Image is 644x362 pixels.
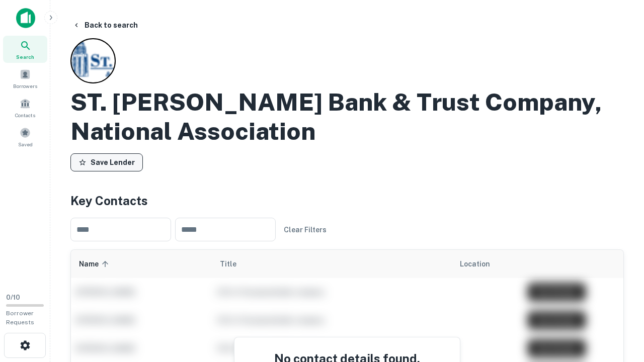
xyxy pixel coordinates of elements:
h2: ST. [PERSON_NAME] Bank & Trust Company, National Association [70,87,624,145]
a: Search [3,36,47,63]
a: Saved [3,123,47,150]
span: Borrowers [13,82,37,90]
button: Clear Filters [280,221,331,239]
span: Borrower Requests [6,310,34,326]
a: Borrowers [3,65,47,92]
span: 0 / 10 [6,294,20,301]
span: Contacts [15,111,35,119]
img: capitalize-icon.png [16,8,35,28]
a: Contacts [3,94,47,121]
button: Save Lender [70,153,143,171]
h4: Key Contacts [70,192,624,210]
button: Back to search [68,16,142,34]
span: Saved [18,140,33,148]
span: Search [16,53,34,61]
iframe: Chat Widget [594,282,644,330]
